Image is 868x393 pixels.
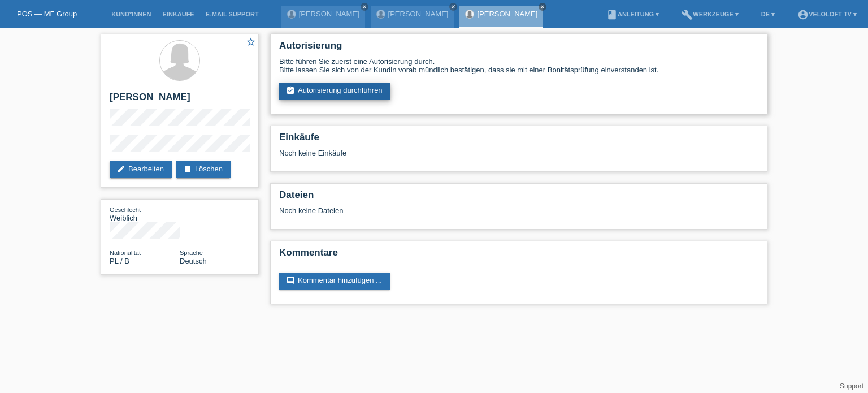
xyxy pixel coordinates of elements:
[606,9,618,20] i: book
[279,132,758,149] h2: Einkäufe
[362,4,367,10] i: close
[286,86,295,95] i: assignment_turned_in
[279,83,390,100] a: assignment_turned_inAutorisierung durchführen
[540,4,545,10] i: close
[183,165,192,174] i: delete
[246,37,256,47] i: star_border
[116,165,125,174] i: edit
[17,10,77,18] a: POS — MF Group
[601,11,665,18] a: bookAnleitung ▾
[797,9,809,20] i: account_circle
[361,3,368,11] a: close
[279,247,758,264] h2: Kommentare
[176,161,231,178] a: deleteLöschen
[286,276,295,285] i: comment
[279,273,390,290] a: commentKommentar hinzufügen ...
[157,11,199,18] a: Einkäufe
[279,57,758,74] div: Bitte führen Sie zuerst eine Autorisierung durch. Bitte lassen Sie sich von der Kundin vorab münd...
[110,92,250,109] h2: [PERSON_NAME]
[110,206,141,213] span: Geschlecht
[450,4,456,10] i: close
[449,3,457,11] a: close
[106,11,157,18] a: Kund*innen
[279,149,758,166] div: Noch keine Einkäufe
[200,11,264,18] a: E-Mail Support
[676,11,744,18] a: buildWerkzeuge ▾
[279,40,758,57] h2: Autorisierung
[180,249,203,256] span: Sprache
[539,3,546,11] a: close
[477,10,537,18] a: [PERSON_NAME]
[756,11,780,18] a: DE ▾
[840,382,863,390] a: Support
[299,10,359,18] a: [PERSON_NAME]
[388,10,449,18] a: [PERSON_NAME]
[792,11,862,18] a: account_circleVeloLoft TV ▾
[110,249,141,256] span: Nationalität
[246,37,256,49] a: star_border
[279,206,624,215] div: Noch keine Dateien
[110,205,180,222] div: Weiblich
[180,257,207,265] span: Deutsch
[110,161,172,178] a: editBearbeiten
[279,189,758,206] h2: Dateien
[682,9,693,20] i: build
[110,257,129,265] span: Polen / B / 15.10.2012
